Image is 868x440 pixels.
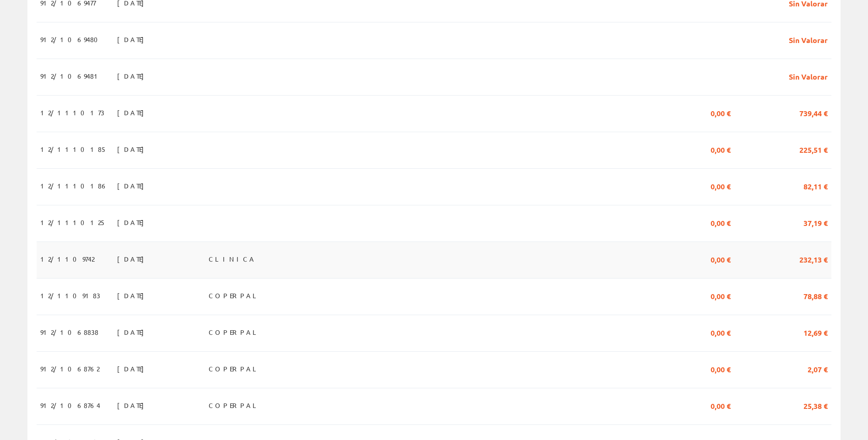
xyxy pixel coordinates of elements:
[711,105,731,120] span: 0,00 €
[803,178,828,193] span: 82,11 €
[803,288,828,303] span: 78,88 €
[117,324,149,340] span: [DATE]
[40,251,94,267] span: 12/1109742
[209,361,260,376] span: COPERPAL
[209,397,260,413] span: COPERPAL
[789,68,828,84] span: Sin Valorar
[40,361,99,376] span: 912/1068762
[117,68,149,84] span: [DATE]
[799,105,828,120] span: 739,44 €
[711,141,731,157] span: 0,00 €
[209,324,260,340] span: COPERPAL
[711,251,731,267] span: 0,00 €
[117,397,149,413] span: [DATE]
[117,178,149,193] span: [DATE]
[117,105,149,120] span: [DATE]
[789,32,828,47] span: Sin Valorar
[711,178,731,193] span: 0,00 €
[803,397,828,413] span: 25,38 €
[209,251,256,267] span: CLINICA
[40,288,100,303] span: 12/1109183
[711,324,731,340] span: 0,00 €
[799,141,828,157] span: 225,51 €
[117,141,149,157] span: [DATE]
[117,32,149,47] span: [DATE]
[117,361,149,376] span: [DATE]
[711,361,731,376] span: 0,00 €
[711,288,731,303] span: 0,00 €
[117,251,149,267] span: [DATE]
[40,105,104,120] span: 12/1110173
[808,361,828,376] span: 2,07 €
[40,215,106,230] span: 12/1110125
[40,68,102,84] span: 912/1069481
[40,32,103,47] span: 912/1069480
[799,251,828,267] span: 232,13 €
[40,178,108,193] span: 12/1110186
[40,141,107,157] span: 12/1110185
[209,288,260,303] span: COPERPAL
[803,215,828,230] span: 37,19 €
[711,397,731,413] span: 0,00 €
[711,215,731,230] span: 0,00 €
[803,324,828,340] span: 12,69 €
[40,324,98,340] span: 912/1068838
[117,215,149,230] span: [DATE]
[117,288,149,303] span: [DATE]
[40,397,100,413] span: 912/1068764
